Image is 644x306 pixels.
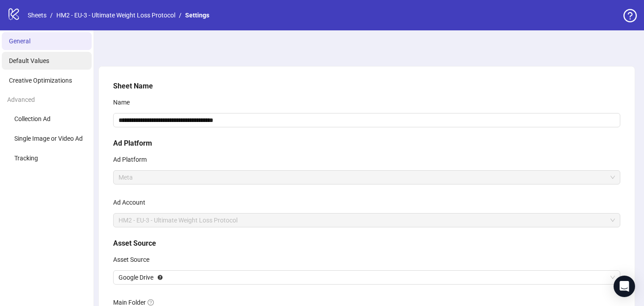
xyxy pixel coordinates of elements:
span: Single Image or Video Ad [14,135,83,142]
a: Sheets [26,10,48,20]
span: Collection Ad [14,115,51,122]
a: Settings [183,10,211,20]
span: Tracking [14,155,38,162]
span: Creative Optimizations [9,77,72,84]
a: HM2 - EU-3 - Ultimate Weight Loss Protocol [55,10,177,20]
input: Name [113,113,620,127]
h5: Ad Platform [113,138,620,149]
label: Ad Platform [113,152,153,167]
span: Default Values [9,57,49,64]
label: Ad Account [113,195,151,210]
div: Tooltip anchor [156,273,164,281]
span: General [9,38,30,45]
span: question-circle [148,299,154,306]
li: / [50,10,53,20]
span: Meta [119,171,615,184]
h5: Sheet Name [113,81,620,92]
span: Google Drive [119,271,615,284]
label: Name [113,95,136,109]
div: Open Intercom Messenger [614,276,635,297]
span: question-circle [623,9,637,22]
span: HM2 - EU-3 - Ultimate Weight Loss Protocol [119,214,615,227]
li: / [179,10,182,20]
h5: Asset Source [113,238,620,249]
label: Asset Source [113,252,155,267]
